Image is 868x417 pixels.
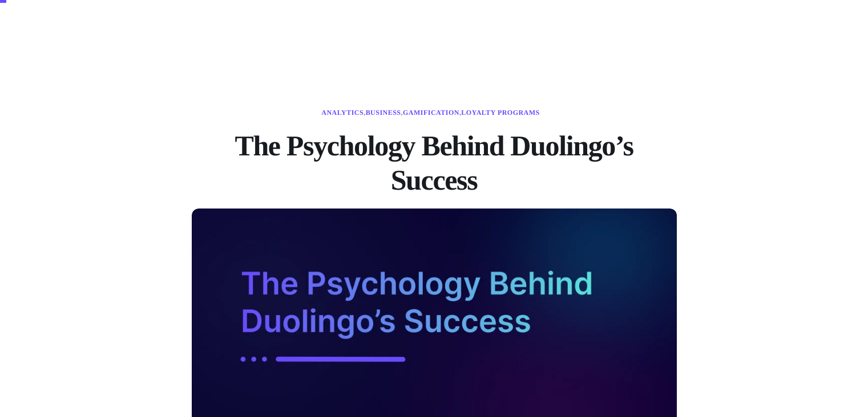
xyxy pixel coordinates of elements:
h1: The Psychology Behind Duolingo’s Success [192,129,677,197]
a: Business [366,109,401,117]
a: Gamification [403,109,459,117]
a: Loyalty Programs [461,109,539,117]
a: Analytics [321,109,364,117]
span: , , , [321,109,539,117]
